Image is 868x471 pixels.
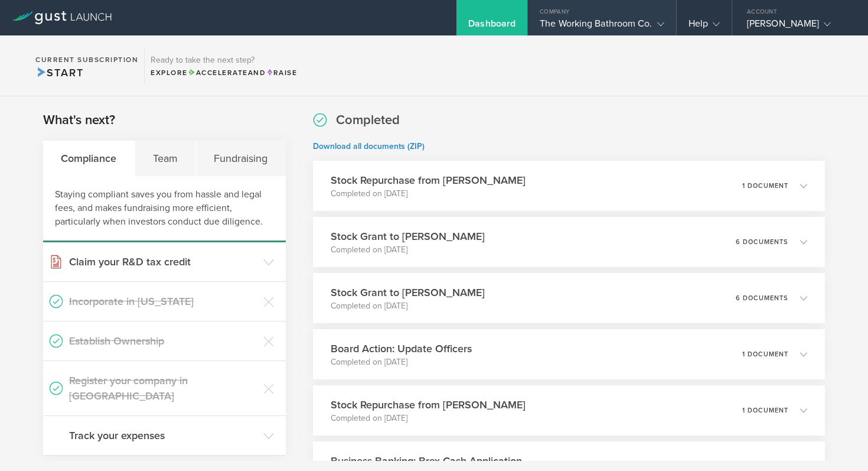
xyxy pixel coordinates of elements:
[747,18,847,35] div: [PERSON_NAME]
[43,141,135,176] div: Compliance
[69,428,257,443] h3: Track your expenses
[331,285,485,300] h3: Stock Grant to [PERSON_NAME]
[35,66,83,79] span: Start
[331,453,522,469] h3: Business Banking: Brex Cash Application
[331,300,485,312] p: Completed on [DATE]
[742,183,788,189] p: 1 document
[540,18,664,35] div: The Working Bathroom Co.
[35,56,138,63] h2: Current Subscription
[331,397,526,412] h3: Stock Repurchase from [PERSON_NAME]
[188,69,266,77] span: and
[144,47,303,84] div: Ready to take the next step?ExploreAccelerateandRaise
[69,254,257,269] h3: Claim your R&D tax credit
[135,141,197,176] div: Team
[43,112,115,129] h2: What's next?
[742,407,788,414] p: 1 document
[736,239,788,245] p: 6 documents
[688,18,720,35] div: Help
[331,188,526,200] p: Completed on [DATE]
[69,294,257,309] h3: Incorporate in [US_STATE]
[43,176,286,242] div: Staying compliant saves you from hassle and legal fees, and makes fundraising more efficient, par...
[809,414,868,471] iframe: Chat Widget
[151,56,297,64] h3: Ready to take the next step?
[331,356,472,368] p: Completed on [DATE]
[742,351,788,358] p: 1 document
[336,112,400,129] h2: Completed
[331,341,472,356] h3: Board Action: Update Officers
[331,229,485,244] h3: Stock Grant to [PERSON_NAME]
[188,69,248,77] span: Accelerate
[736,295,788,301] p: 6 documents
[331,173,526,188] h3: Stock Repurchase from [PERSON_NAME]
[266,69,297,77] span: Raise
[69,373,257,404] h3: Register your company in [GEOGRAPHIC_DATA]
[151,67,297,78] div: Explore
[331,412,526,424] p: Completed on [DATE]
[313,141,425,151] a: Download all documents (ZIP)
[468,18,515,35] div: Dashboard
[196,141,286,176] div: Fundraising
[331,244,485,256] p: Completed on [DATE]
[69,333,257,349] h3: Establish Ownership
